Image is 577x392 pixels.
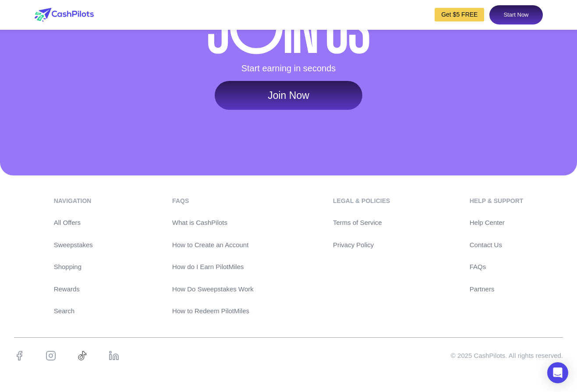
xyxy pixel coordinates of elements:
a: Contact Us [470,240,524,250]
a: Sweepstakes [54,240,93,250]
a: Partners [470,284,524,294]
a: Join Now [215,81,362,110]
a: Rewards [54,284,93,294]
div: FAQs [172,196,254,206]
a: How to Create an Account [172,240,254,250]
a: Terms of Service [333,218,390,228]
a: Search [54,306,93,316]
a: Privacy Policy [333,240,390,250]
a: Help Center [470,218,524,228]
div: Legal & Policies [333,196,390,206]
div: © 2025 CashPilots. All rights reserved. [451,351,563,361]
a: Shopping [54,262,93,272]
a: FAQs [470,262,524,272]
img: TikTok [77,350,88,361]
div: navigation [54,196,93,206]
a: How to Redeem PilotMiles [172,306,254,316]
img: logo [35,8,94,22]
div: Open Intercom Messenger [547,362,568,383]
div: Help & Support [470,196,524,206]
a: Start Now [489,5,542,24]
a: All Offers [54,218,93,228]
a: How do I Earn PilotMiles [172,262,254,272]
a: How Do Sweepstakes Work [172,284,254,294]
a: Get $5 FREE [435,8,484,21]
a: What is CashPilots [172,218,254,228]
